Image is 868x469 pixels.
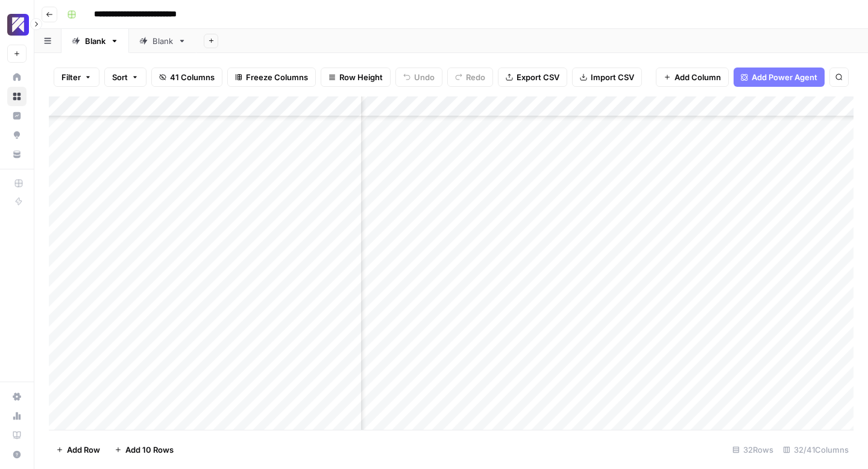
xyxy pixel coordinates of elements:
[656,68,729,87] button: Add Column
[339,71,383,83] span: Row Height
[675,71,721,83] span: Add Column
[49,440,107,459] button: Add Row
[61,29,129,53] a: Blank
[125,444,174,456] span: Add 10 Rows
[107,440,181,459] button: Add 10 Rows
[104,68,146,87] button: Sort
[414,71,435,83] span: Undo
[112,71,128,83] span: Sort
[54,68,99,87] button: Filter
[170,71,215,83] span: 41 Columns
[7,87,27,106] a: Browse
[734,68,825,87] button: Add Power Agent
[7,106,27,125] a: Insights
[7,68,27,87] a: Home
[7,406,27,426] a: Usage
[61,71,81,83] span: Filter
[7,125,27,145] a: Opportunities
[67,444,100,456] span: Add Row
[395,68,442,87] button: Undo
[591,71,634,83] span: Import CSV
[321,68,391,87] button: Row Height
[153,35,173,47] div: Blank
[447,68,493,87] button: Redo
[7,387,27,406] a: Settings
[498,68,567,87] button: Export CSV
[728,440,778,459] div: 32 Rows
[517,71,559,83] span: Export CSV
[129,29,197,53] a: Blank
[7,10,27,40] button: Workspace: Overjet - Test
[572,68,642,87] button: Import CSV
[7,145,27,164] a: Your Data
[778,440,854,459] div: 32/41 Columns
[151,68,222,87] button: 41 Columns
[227,68,316,87] button: Freeze Columns
[246,71,308,83] span: Freeze Columns
[752,71,817,83] span: Add Power Agent
[7,445,27,464] button: Help + Support
[466,71,485,83] span: Redo
[7,426,27,445] a: Learning Hub
[7,14,29,36] img: Overjet - Test Logo
[85,35,105,47] div: Blank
